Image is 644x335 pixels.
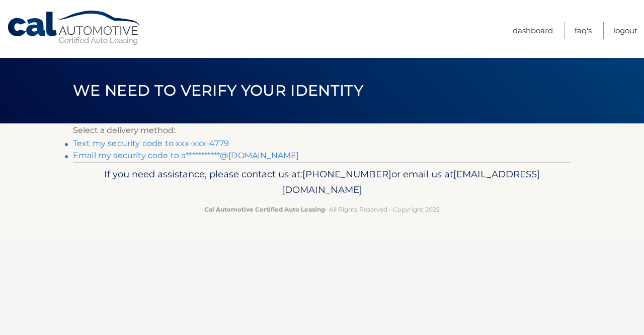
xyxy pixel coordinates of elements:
span: We need to verify your identity [73,81,363,100]
a: Dashboard [513,22,553,39]
p: - All Rights Reserved - Copyright 2025 [79,204,565,215]
p: Select a delivery method: [73,123,571,138]
strong: Cal Automotive Certified Auto Leasing [204,206,325,213]
a: Cal Automotive [7,10,142,46]
a: Text my security code to xxx-xxx-4779 [73,139,229,148]
span: [PHONE_NUMBER] [302,168,391,180]
a: FAQ's [575,22,592,39]
p: If you need assistance, please contact us at: or email us at [79,166,565,198]
a: Logout [613,22,637,39]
